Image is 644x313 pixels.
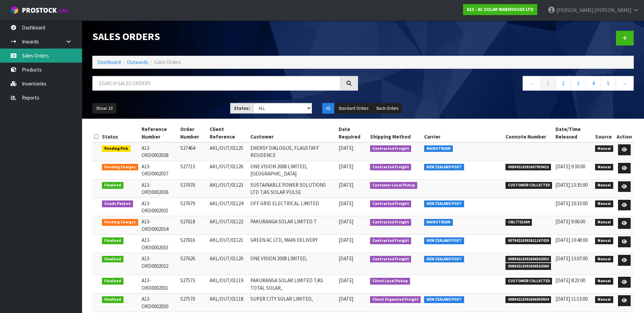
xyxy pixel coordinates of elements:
[555,200,588,207] span: [DATE] 10:33:00
[555,182,588,188] span: [DATE] 13:35:00
[140,294,179,312] td: A13-ORD0002030
[249,142,337,161] td: ENERGY DIALOGUE, FLAGSTAFF RESIDENCE
[339,182,353,188] span: [DATE]
[102,145,131,152] span: Pending Pick
[370,182,418,189] span: Customer Local Pickup
[179,253,208,275] td: S27626
[179,142,208,161] td: S27464
[322,103,334,114] button: All
[102,296,123,303] span: Finalised
[593,124,615,142] th: Source
[102,278,123,285] span: Finalised
[370,219,411,226] span: Contracted Freight
[555,218,585,225] span: [DATE] 9:06:00
[179,124,208,142] th: Order Number
[179,235,208,253] td: S27616
[339,200,353,207] span: [DATE]
[339,163,353,170] span: [DATE]
[595,200,613,207] span: Manual
[601,76,616,91] a: 5
[179,198,208,216] td: S27679
[179,161,208,179] td: S27713
[208,294,248,312] td: AKL/OUT/01118
[370,145,411,152] span: Contracted Freight
[339,145,353,151] span: [DATE]
[58,8,69,14] small: WMS
[140,179,179,198] td: A13-ORD0002036
[100,124,140,142] th: Status
[249,179,337,198] td: SUSTAINABLE POWER SOLUTIONS LTD T/AS SOLAR PULSE
[140,198,179,216] td: A13-ORD0002035
[140,216,179,235] td: A13-ORD0002034
[140,124,179,142] th: Reference Number
[140,275,179,294] td: A13-ORD0002031
[555,76,571,91] a: 2
[540,76,556,91] a: 1
[249,216,337,235] td: PAKURANGA SOLAR LIMITED T
[595,296,613,303] span: Manual
[249,253,337,275] td: ONE VISION 2008 LIMITED,
[234,105,250,111] strong: Status:
[337,124,368,142] th: Date Required
[140,161,179,179] td: A13-ORD0002037
[424,296,464,303] span: NEW ZEALAND POST
[102,164,138,171] span: Pending Charges
[335,103,372,114] button: Standard Orders
[595,278,613,285] span: Manual
[424,200,464,207] span: NEW ZEALAND POST
[339,296,353,302] span: [DATE]
[505,237,551,244] span: 00794210392611167429
[424,145,453,152] span: MAINSTREAM
[208,124,248,142] th: Client Reference
[595,256,613,263] span: Manual
[208,253,248,275] td: AKL/OUT/01120
[368,76,634,93] nav: Page navigation
[208,142,248,161] td: AKL/OUT/01125
[208,161,248,179] td: AKL/OUT/01126
[424,237,464,244] span: NEW ZEALAND POST
[339,277,353,284] span: [DATE]
[615,124,634,142] th: Action
[504,124,554,142] th: Connote Number
[595,182,613,189] span: Manual
[92,103,116,114] button: Show: 10
[424,256,464,263] span: NEW ZEALAND POST
[594,7,631,13] span: [PERSON_NAME]
[555,277,585,284] span: [DATE] 8:23:00
[555,296,588,302] span: [DATE] 11:13:00
[424,219,453,226] span: MAINSTREAM
[616,76,634,91] a: →
[370,237,411,244] span: Contracted Freight
[208,179,248,198] td: AKL/OUT/01123
[97,59,121,65] a: Dashboard
[422,124,504,142] th: Carrier
[208,235,248,253] td: AKL/OUT/01121
[10,6,19,14] img: cube-alt.png
[154,59,181,65] span: Sales Orders
[92,76,340,91] input: Search sales orders
[102,219,138,226] span: Pending Charges
[505,219,532,226] span: CWL7731069
[102,182,123,189] span: Finalised
[249,235,337,253] td: GREEN AC LTD, MAIN DELIVERY
[555,255,588,262] span: [DATE] 13:07:00
[22,6,57,15] span: ProStock
[102,237,123,244] span: Finalised
[208,275,248,294] td: AKL/OUT/01119
[505,278,552,285] span: CUSTOMER COLLECTED
[208,216,248,235] td: AKL/OUT/01122
[370,278,410,285] span: Client Local Pickup
[179,275,208,294] td: S27573
[373,103,402,114] button: Back Orders
[140,235,179,253] td: A13-ORD0002033
[370,200,411,207] span: Contracted Freight
[595,237,613,244] span: Manual
[505,296,551,303] span: 00894210392606059934
[570,76,586,91] a: 3
[586,76,601,91] a: 4
[555,163,585,170] span: [DATE] 9:30:00
[102,200,133,207] span: Goods Packed
[339,237,353,243] span: [DATE]
[208,198,248,216] td: AKL/OUT/01124
[505,182,552,189] span: CUSTOMER COLLECTED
